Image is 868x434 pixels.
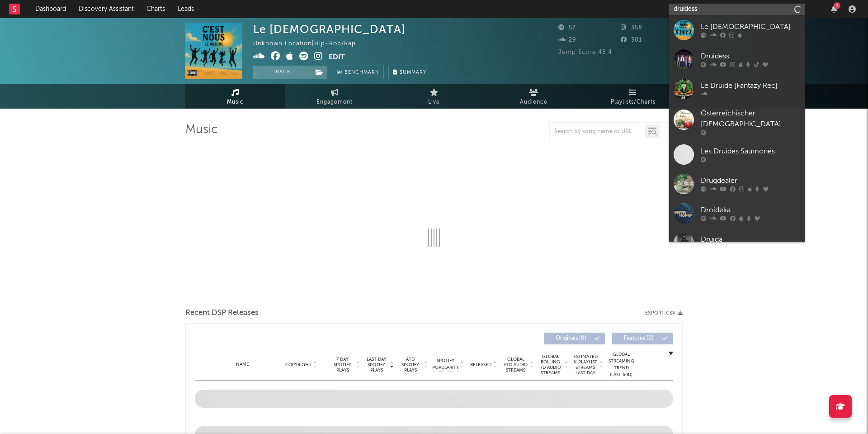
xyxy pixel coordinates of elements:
[316,97,353,108] span: Engagement
[285,362,311,367] span: Copyright
[611,97,656,108] span: Playlists/Charts
[185,308,259,319] span: Recent DSP Releases
[544,333,605,344] button: Originals(0)
[558,49,612,55] span: Jump Score: 48.4
[185,84,285,109] a: Music
[669,228,805,258] a: Druida
[701,176,800,186] div: Drugdealer
[550,336,592,341] span: Originals ( 0 )
[484,84,583,109] a: Audience
[669,140,805,169] a: Les Druides Saumonés
[669,45,805,74] a: Druidess
[538,354,563,376] span: Global Rolling 7D Audio Streams
[550,128,645,135] input: Search by song name or URL
[701,22,800,33] div: Le [DEMOGRAPHIC_DATA]
[253,38,366,49] div: Unknown Location | Hip-Hop/Rap
[701,108,800,130] div: Österreichischer [DEMOGRAPHIC_DATA]
[388,66,431,79] button: Summary
[285,84,384,109] a: Engagement
[701,146,800,157] div: Les Druides Saumonés
[701,234,800,245] div: Druida
[329,52,345,63] button: Edit
[384,84,484,109] a: Live
[583,84,683,109] a: Playlists/Charts
[213,361,272,368] div: Name
[701,205,800,216] div: Droideka
[330,357,354,373] span: 7 Day Spotify Plays
[621,25,642,31] span: 358
[831,5,837,13] button: 7
[621,37,642,43] span: 301
[520,97,547,108] span: Audience
[669,104,805,140] a: Österreichischer [DEMOGRAPHIC_DATA]
[558,37,576,43] span: 29
[669,74,805,104] a: Le Druide [Fantazy Rec]
[669,199,805,228] a: Droideka
[669,169,805,199] a: Drugdealer
[573,354,598,376] span: Estimated % Playlist Streams Last Day
[227,97,244,108] span: Music
[608,351,635,378] div: Global Streaming Trend (Last 60D)
[344,67,379,78] span: Benchmark
[834,2,840,9] div: 7
[364,357,388,373] span: Last Day Spotify Plays
[612,333,673,344] button: Features(0)
[558,25,576,31] span: 57
[470,362,491,367] span: Released
[503,357,528,373] span: Global ATD Audio Streams
[400,70,426,75] span: Summary
[398,357,422,373] span: ATD Spotify Plays
[618,336,660,341] span: Features ( 0 )
[669,15,805,45] a: Le [DEMOGRAPHIC_DATA]
[701,51,800,62] div: Druidess
[669,4,805,15] input: Search for artists
[253,66,310,79] button: Track
[701,81,800,91] div: Le Druide [Fantazy Rec]
[253,23,406,36] div: Le [DEMOGRAPHIC_DATA]
[332,66,384,79] a: Benchmark
[645,310,683,316] button: Export CSV
[428,97,440,108] span: Live
[432,358,459,371] span: Spotify Popularity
